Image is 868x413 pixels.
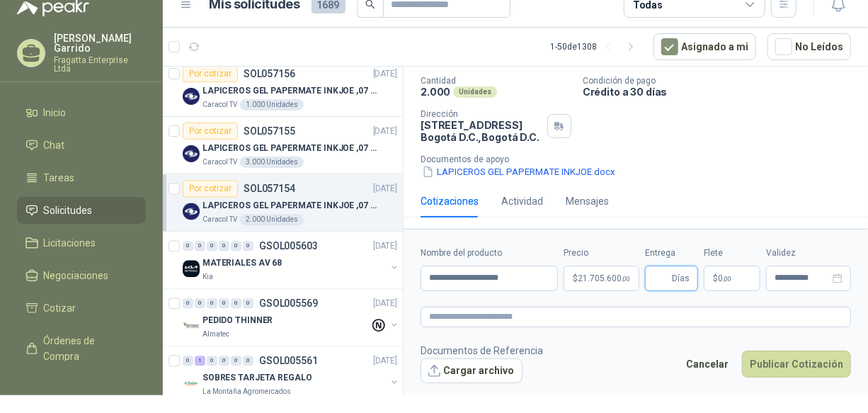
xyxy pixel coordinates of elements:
[183,88,200,105] img: Company Logo
[44,235,96,251] span: Licitaciones
[243,356,253,366] div: 0
[421,109,542,119] p: Dirección
[202,386,291,397] p: La Montaña Agromercados
[244,126,295,136] p: SOL057155
[183,65,238,82] div: Por cotizar
[645,247,698,260] label: Entrega
[219,241,229,251] div: 0
[583,86,862,98] p: Crédito a 30 días
[243,298,253,308] div: 0
[723,275,731,283] span: ,00
[44,333,132,364] span: Órdenes de Compra
[244,183,295,193] p: SOL057154
[183,298,193,308] div: 0
[195,298,205,308] div: 0
[44,300,76,316] span: Cotizar
[17,99,146,126] a: Inicio
[259,241,318,251] p: GSOL005603
[564,247,639,260] label: Precio
[202,84,379,98] p: LAPICEROS GEL PAPERMATE INKJOE ,07 1 LOGO 1 TINTA
[44,137,65,153] span: Chat
[718,274,731,283] span: 0
[550,35,642,58] div: 1 - 50 de 1308
[583,76,862,86] p: Condición de pago
[207,241,217,251] div: 0
[17,262,146,289] a: Negociaciones
[259,298,318,308] p: GSOL005569
[195,356,205,366] div: 1
[17,164,146,191] a: Tareas
[231,356,241,366] div: 0
[44,105,67,120] span: Inicio
[421,164,617,179] button: LAPICEROS GEL PAPERMATE INKJOE.docx
[183,237,400,283] a: 0 0 0 0 0 0 GSOL005603[DATE] Company LogoMATERIALES AV 68Kia
[207,356,217,366] div: 0
[54,33,146,53] p: [PERSON_NAME] Garrido
[653,33,756,60] button: Asignado a mi
[421,154,862,164] p: Documentos de apoyo
[17,327,146,370] a: Órdenes de Compra
[742,351,851,378] button: Publicar Cotización
[202,142,379,155] p: LAPICEROS GEL PAPERMATE INKJOE ,07 1 LOGO 1 TINTA
[373,182,397,196] p: [DATE]
[44,203,93,218] span: Solicitudes
[183,317,200,334] img: Company Logo
[713,274,718,283] span: $
[44,268,109,283] span: Negociaciones
[704,247,760,260] label: Flete
[373,297,397,310] p: [DATE]
[54,56,146,73] p: Fragatta Enterprise Ltda
[231,241,241,251] div: 0
[202,371,312,385] p: SOBRES TARJETA REGALO
[231,298,241,308] div: 0
[373,125,397,138] p: [DATE]
[17,295,146,322] a: Cotizar
[704,266,760,291] p: $ 0,00
[240,99,304,111] div: 1.000 Unidades
[183,260,200,277] img: Company Logo
[183,356,193,366] div: 0
[421,86,450,98] p: 2.000
[766,247,851,260] label: Validez
[17,197,146,224] a: Solicitudes
[219,298,229,308] div: 0
[202,256,282,270] p: MATERIALES AV 68
[373,239,397,253] p: [DATE]
[566,193,609,209] div: Mensajes
[163,174,403,232] a: Por cotizarSOL057154[DATE] Company LogoLAPICEROS GEL PAPERMATE INKJOE ,07 1 LOGO 1 TINTACaracol T...
[17,230,146,256] a: Licitaciones
[767,33,851,60] button: No Leídos
[202,99,237,111] p: Caracol TV
[421,119,542,143] p: [STREET_ADDRESS] Bogotá D.C. , Bogotá D.C.
[622,275,630,283] span: ,00
[578,274,630,283] span: 21.705.600
[421,76,571,86] p: Cantidad
[501,193,543,209] div: Actividad
[183,241,193,251] div: 0
[202,214,237,225] p: Caracol TV
[243,241,253,251] div: 0
[202,157,237,168] p: Caracol TV
[207,298,217,308] div: 0
[240,214,304,225] div: 2.000 Unidades
[564,266,639,291] p: $21.705.600,00
[183,352,400,397] a: 0 1 0 0 0 0 GSOL005561[DATE] Company LogoSOBRES TARJETA REGALOLa Montaña Agromercados
[202,329,229,340] p: Almatec
[219,356,229,366] div: 0
[183,123,238,140] div: Por cotizar
[373,354,397,368] p: [DATE]
[672,266,690,290] span: Días
[259,356,318,366] p: GSOL005561
[163,60,403,117] a: Por cotizarSOL057156[DATE] Company LogoLAPICEROS GEL PAPERMATE INKJOE ,07 1 LOGO 1 TINTACaracol T...
[183,203,200,220] img: Company Logo
[453,86,497,98] div: Unidades
[421,247,558,260] label: Nombre del producto
[163,117,403,174] a: Por cotizarSOL057155[DATE] Company LogoLAPICEROS GEL PAPERMATE INKJOE ,07 1 LOGO 1 TINTACaracol T...
[421,358,522,384] button: Cargar archivo
[183,145,200,162] img: Company Logo
[195,241,205,251] div: 0
[202,271,213,283] p: Kia
[240,157,304,168] div: 3.000 Unidades
[202,314,273,327] p: PEDIDO THINNER
[183,180,238,197] div: Por cotizar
